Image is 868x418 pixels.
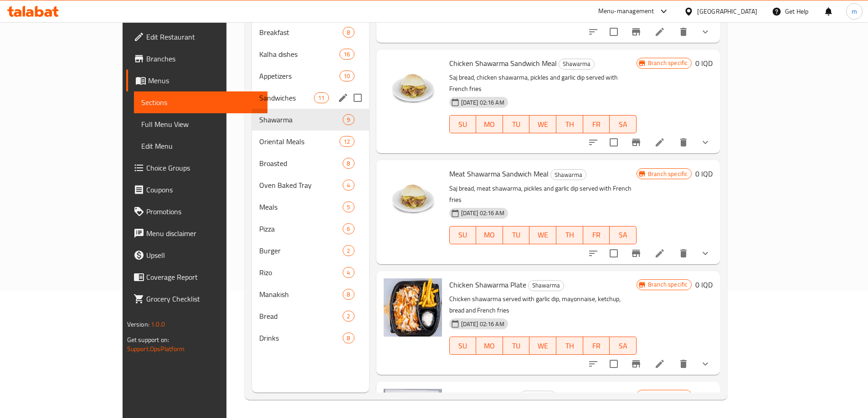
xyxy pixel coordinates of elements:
a: Choice Groups [126,157,267,179]
span: Breakfast [259,27,343,38]
button: SU [449,226,477,244]
span: MO [480,339,499,353]
span: Edit Restaurant [146,31,260,42]
button: TU [503,115,530,133]
div: items [343,201,354,212]
a: Promotions [126,201,267,222]
span: MO [480,118,499,131]
button: WE [529,226,556,244]
button: show more [694,353,716,375]
span: [DATE] 02:16 AM [457,209,508,217]
a: Coupons [126,179,267,201]
button: sort-choices [582,353,604,375]
div: Shawarma [528,280,564,291]
span: TU [507,339,526,353]
div: items [343,267,354,278]
span: WE [533,228,553,242]
span: Meat Shawarma Plate [449,388,518,402]
button: SA [610,226,637,244]
p: Saj bread, chicken shawarma, pickles and garlic dip served with French fries [449,72,637,95]
span: Rizo [259,267,343,278]
h6: 0 IQD [695,167,713,180]
span: SU [453,228,473,242]
span: Promotions [146,206,260,217]
span: Shawarma [520,391,555,402]
span: Pizza [259,223,343,234]
span: SU [453,118,473,131]
a: Edit Restaurant [126,26,267,48]
span: 2 [343,247,354,255]
div: items [343,223,354,234]
div: Meals5 [252,196,369,218]
button: Branch-specific-item [625,131,647,153]
div: items [339,136,354,147]
span: Branch specific [644,391,691,400]
button: delete [673,21,694,43]
svg: Show Choices [700,248,711,259]
div: Drinks8 [252,327,369,349]
div: items [343,311,354,322]
span: Oven Baked Tray [259,180,343,191]
img: Chicken Shawarma Plate [384,278,442,337]
button: WE [529,337,556,355]
button: sort-choices [582,21,604,43]
button: MO [476,226,503,244]
span: SA [613,118,633,131]
span: TH [560,339,580,353]
span: MO [480,228,499,242]
span: Sections [141,97,260,108]
nav: Menu sections [252,18,369,353]
button: FR [583,115,610,133]
span: Chicken Shawarma Sandwich Meal [449,56,557,70]
div: items [343,289,354,300]
span: Manakish [259,289,343,300]
img: Meat Shawarma Sandwich Meal [384,167,442,226]
div: Appetizers10 [252,65,369,87]
div: Oven Baked Tray4 [252,174,369,196]
div: items [339,71,354,81]
button: FR [583,337,610,355]
span: 8 [343,159,354,168]
span: Choice Groups [146,162,260,173]
span: FR [587,118,606,131]
a: Edit menu item [654,137,665,148]
div: items [343,245,354,256]
button: Branch-specific-item [625,353,647,375]
span: Shawarma [529,280,564,291]
button: SU [449,337,477,355]
span: Meat Shawarma Sandwich Meal [449,167,549,181]
button: TU [503,226,530,244]
div: Bread2 [252,305,369,327]
button: SU [449,115,477,133]
span: Shawarma [551,170,586,180]
div: Manakish8 [252,283,369,305]
button: FR [583,226,610,244]
svg: Show Choices [700,137,711,148]
span: Branch specific [644,59,691,67]
span: SA [613,228,633,242]
span: Branches [146,53,260,64]
span: 4 [343,268,354,277]
button: MO [476,115,503,133]
div: items [339,49,354,60]
span: SA [613,339,633,353]
a: Menus [126,70,267,91]
span: 9 [343,116,354,124]
span: Edit Menu [141,141,260,151]
span: 1.0.0 [151,318,165,330]
h6: 0 IQD [695,278,713,291]
div: Sandwiches11edit [252,87,369,109]
div: Kalha dishes16 [252,43,369,65]
button: edit [336,91,350,105]
span: Sandwiches [259,92,314,103]
span: [DATE] 02:16 AM [457,320,508,328]
div: Burger [259,245,343,256]
span: WE [533,118,553,131]
span: Grocery Checklist [146,293,260,304]
svg: Show Choices [700,358,711,369]
a: Upsell [126,244,267,266]
span: m [852,6,857,16]
span: WE [533,339,553,353]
